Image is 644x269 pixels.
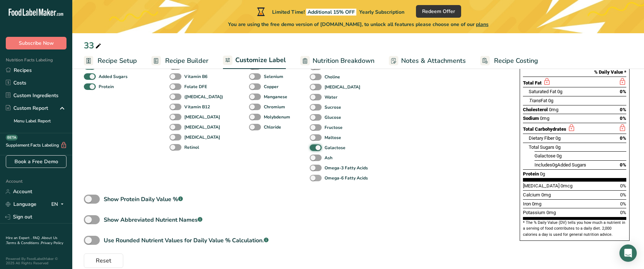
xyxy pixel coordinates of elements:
[6,104,48,112] div: Custom Report
[6,155,66,168] a: Book a Free Demo
[184,114,220,120] b: [MEDICAL_DATA]
[104,216,202,224] div: Show Abbreviated Nutrient Names
[6,235,57,246] a: About Us .
[529,135,554,141] span: Dietary Fiber
[6,198,37,211] a: Language
[620,107,626,112] span: 0%
[620,192,626,198] span: 0%
[184,104,210,110] b: Vitamin B12
[523,126,566,132] span: Total Carbohydrates
[540,171,545,177] span: 0g
[555,135,561,141] span: 0g
[325,114,341,121] b: Glucose
[6,37,66,49] button: Subscribe Now
[541,192,551,198] span: 0mg
[401,56,466,66] span: Notes & Attachments
[6,240,41,246] a: Terms & Conditions .
[523,171,539,177] span: Protein
[529,89,556,94] span: Saturated Fat
[264,94,287,100] b: Manganese
[104,195,183,204] div: Show Protein Daily Value %
[619,244,637,262] div: Open Intercom Messenger
[548,98,553,103] span: 0g
[264,124,281,130] b: Chloride
[313,56,374,66] span: Nutrition Breakdown
[620,135,626,141] span: 0%
[223,52,286,69] a: Customize Label
[33,235,42,240] a: FAQ .
[84,39,103,52] div: 33
[325,74,340,80] b: Choline
[325,124,343,131] b: Fructose
[84,253,123,268] button: Reset
[480,53,538,69] a: Recipe Costing
[184,134,220,140] b: [MEDICAL_DATA]
[494,56,538,66] span: Recipe Costing
[264,114,290,120] b: Molybdenum
[228,21,489,28] span: You are using the free demo version of [DOMAIN_NAME], to unlock all features please choose one of...
[620,183,626,188] span: 0%
[561,183,572,188] span: 0mcg
[99,83,114,90] b: Protein
[557,153,562,159] span: 0g
[523,80,542,86] span: Total Fat
[549,107,558,112] span: 0mg
[620,210,626,215] span: 0%
[620,89,626,94] span: 0%
[325,84,360,90] b: [MEDICAL_DATA]
[359,9,404,16] span: Yearly Subscription
[6,135,18,140] div: BETA
[523,220,626,238] section: * The % Daily Value (DV) tells you how much a nutrient in a serving of food contributes to a dail...
[529,98,547,103] span: Fat
[476,21,489,28] span: plans
[151,53,209,69] a: Recipe Builder
[534,162,586,168] span: Includes Added Sugars
[300,53,374,69] a: Nutrition Breakdown
[620,162,626,168] span: 0%
[325,165,368,171] b: Omega-3 Fatty Acids
[523,68,626,77] section: % Daily Value *
[264,73,283,80] b: Selenium
[523,201,531,207] span: Iron
[523,116,539,121] span: Sodium
[256,7,404,16] div: Limited Time!
[523,107,548,112] span: Cholesterol
[557,89,562,94] span: 0g
[184,73,207,80] b: Vitamin B6
[325,94,338,100] b: Water
[6,235,31,240] a: Hire an Expert .
[184,83,207,90] b: Folate DFE
[84,53,137,69] a: Recipe Setup
[552,162,557,168] span: 0g
[540,116,549,121] span: 0mg
[184,94,223,100] b: ([MEDICAL_DATA])
[620,116,626,121] span: 0%
[325,134,341,141] b: Maltose
[534,153,555,159] span: Galactose
[523,183,559,188] span: [MEDICAL_DATA]
[389,53,466,69] a: Notes & Attachments
[184,124,220,130] b: [MEDICAL_DATA]
[104,236,269,245] div: Use Rounded Nutrient Values for Daily Value % Calculation.
[51,200,66,209] div: EN
[98,56,137,66] span: Recipe Setup
[555,144,561,150] span: 0g
[325,144,345,151] b: Galactose
[235,55,286,65] span: Customize Label
[416,5,461,18] button: Redeem Offer
[99,73,128,80] b: Added Sugars
[529,98,541,103] i: Trans
[325,155,332,161] b: Ash
[546,210,556,215] span: 0mg
[422,8,455,15] span: Redeem Offer
[184,144,199,151] b: Retinol
[6,257,66,265] div: Powered By FoodLabelMaker © 2025 All Rights Reserved
[165,56,209,66] span: Recipe Builder
[264,83,279,90] b: Copper
[19,39,54,47] span: Subscribe Now
[532,201,541,207] span: 0mg
[264,104,285,110] b: Chromium
[306,9,356,16] span: Additional 15% OFF
[41,240,63,246] a: Privacy Policy
[523,192,540,198] span: Calcium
